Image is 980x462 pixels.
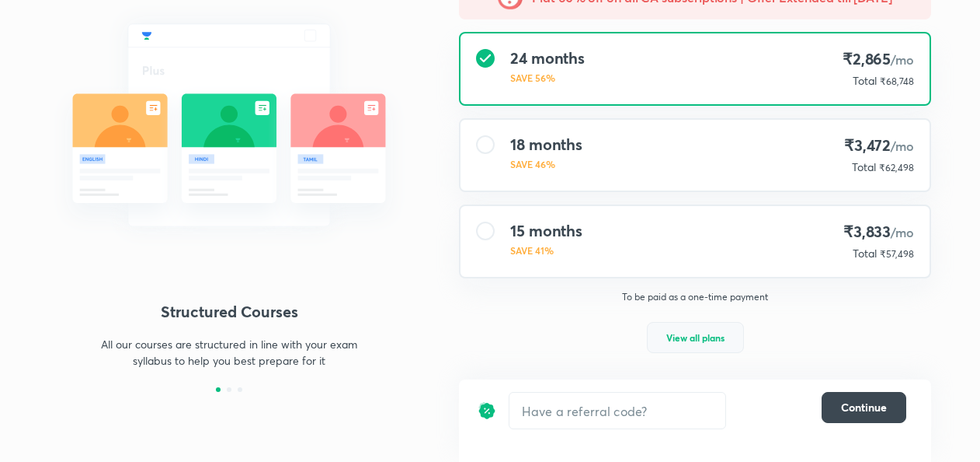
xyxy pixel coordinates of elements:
[510,71,585,85] p: SAVE 56%
[510,222,582,240] h4: 15 months
[841,400,887,415] span: Continue
[879,162,914,173] span: ₹62,498
[822,392,906,423] button: Continue
[891,51,914,68] span: /mo
[478,392,496,429] img: discount
[510,135,582,154] h4: 18 months
[843,222,914,243] h4: ₹3,833
[880,75,914,87] span: ₹68,748
[843,49,914,70] h4: ₹2,865
[647,322,744,353] button: View all plans
[891,224,914,240] span: /mo
[853,73,877,89] p: Total
[510,49,585,68] h4: 24 months
[666,330,725,345] span: View all plans
[509,393,725,429] input: Have a referral code?
[844,135,914,156] h4: ₹3,472
[94,336,364,369] p: All our courses are structured in line with your exam syllabus to help you best prepare for it
[447,291,944,303] p: To be paid as a one-time payment
[510,157,582,171] p: SAVE 46%
[891,138,914,154] span: /mo
[880,248,914,260] span: ₹57,498
[852,159,876,175] p: Total
[853,246,877,261] p: Total
[49,300,409,324] h4: Structured Courses
[510,243,582,257] p: SAVE 41%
